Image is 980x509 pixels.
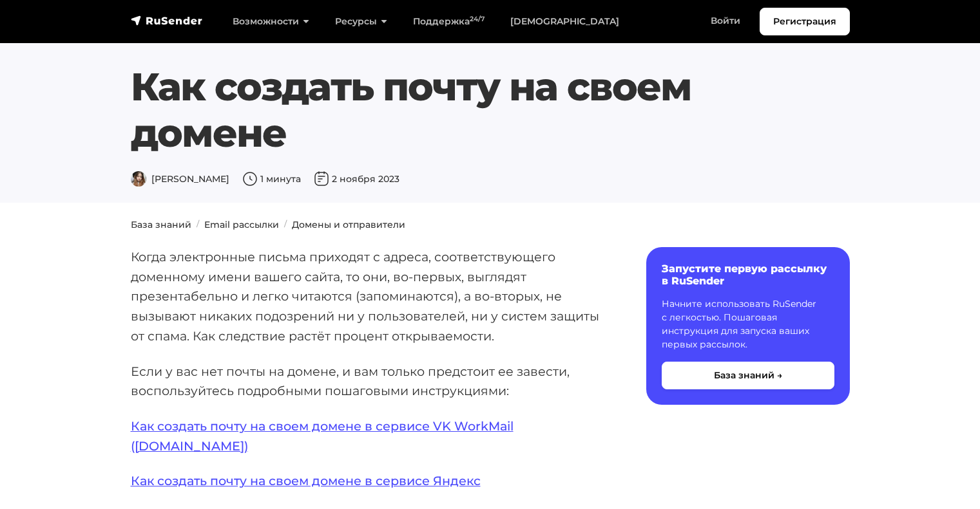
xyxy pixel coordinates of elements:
[204,219,279,230] a: Email рассылки
[131,473,481,488] a: Как создать почту на своем домене в сервисе Яндекс
[131,418,514,454] a: Как создать почту на своем домене в сервисе VK WorkMail ([DOMAIN_NAME])
[497,8,632,35] a: [DEMOGRAPHIC_DATA]
[698,8,753,34] a: Войти
[314,173,399,185] span: 2 ноября 2023
[322,8,400,35] a: Ресурсы
[314,171,329,187] img: Дата публикации
[470,15,485,23] sup: 24/7
[131,173,229,185] span: [PERSON_NAME]
[662,297,834,351] p: Начните использовать RuSender с легкостью. Пошаговая инструкция для запуска ваших первых рассылок.
[131,14,203,27] img: RuSender
[220,8,322,35] a: Возможности
[662,362,834,389] button: База знаний →
[131,362,605,401] p: Если у вас нет почты на домене, и вам только предстоит ее завести, воспользуйтесь подробными поша...
[131,219,191,230] a: База знаний
[131,247,605,346] p: Когда электронные письма приходят с адреса, соответствующего доменному имени вашего сайта, то они...
[131,64,850,156] h1: Как создать почту на своем домене
[292,219,405,230] a: Домены и отправители
[760,8,850,35] a: Регистрация
[400,8,497,35] a: Поддержка24/7
[662,263,834,287] h6: Запустите первую рассылку в RuSender
[646,247,850,405] a: Запустите первую рассылку в RuSender Начните использовать RuSender с легкостью. Пошаговая инструк...
[123,218,858,232] nav: breadcrumb
[242,173,301,185] span: 1 минута
[242,171,258,187] img: Время чтения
